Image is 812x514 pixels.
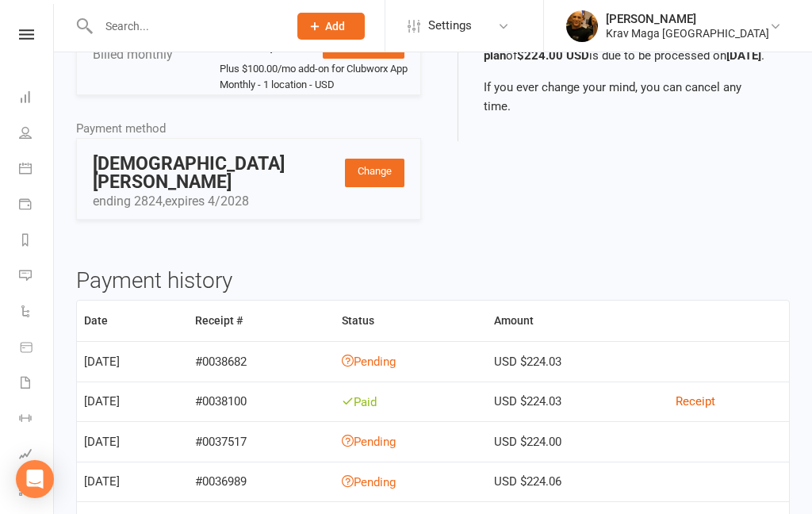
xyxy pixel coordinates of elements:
[188,462,335,502] td: #0036989
[676,394,715,409] a: Receipt
[165,194,249,209] span: expires 4/2028
[77,382,188,422] td: [DATE]
[16,460,54,498] div: Open Intercom Messenger
[484,78,764,116] p: If you ever change your mind, you can cancel any time.
[19,438,55,474] a: Assessments
[335,421,487,462] td: Pending
[188,301,335,341] th: Receipt #
[19,152,55,188] a: Calendar
[19,81,55,117] a: Dashboard
[566,10,598,42] img: thumb_image1537003722.png
[93,155,381,191] div: [DEMOGRAPHIC_DATA][PERSON_NAME]
[77,421,188,462] td: [DATE]
[726,48,761,63] b: [DATE]
[517,48,589,63] b: $224.00 USD
[606,12,769,26] div: [PERSON_NAME]
[77,462,188,502] td: [DATE]
[188,421,335,462] td: #0037517
[297,13,365,40] button: Add
[220,61,418,94] small: Plus $100.00/mo add-on for Clubworx App Monthly - 1 location - USD
[76,119,421,138] div: Payment method
[93,194,249,209] span: ending 2824,
[487,341,669,382] td: USD $224.03
[487,382,669,422] td: USD $224.03
[94,15,277,37] input: Search...
[345,159,404,187] a: Change
[270,39,297,56] span: /mo
[487,421,669,462] td: USD $224.00
[77,341,188,382] td: [DATE]
[606,26,769,40] div: Krav Maga [GEOGRAPHIC_DATA]
[19,117,55,152] a: People
[325,20,345,33] span: Add
[335,462,487,502] td: Pending
[487,301,669,341] th: Amount
[428,8,472,44] span: Settings
[19,224,55,259] a: Reports
[76,269,790,293] h3: Payment history
[335,382,487,422] td: Paid
[19,188,55,224] a: Payments
[212,18,297,86] div: 124
[335,301,487,341] th: Status
[335,341,487,382] td: Pending
[188,382,335,422] td: #0038100
[188,341,335,382] td: #0038682
[19,331,55,366] a: Product Sales
[487,462,669,502] td: USD $224.06
[77,301,188,341] th: Date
